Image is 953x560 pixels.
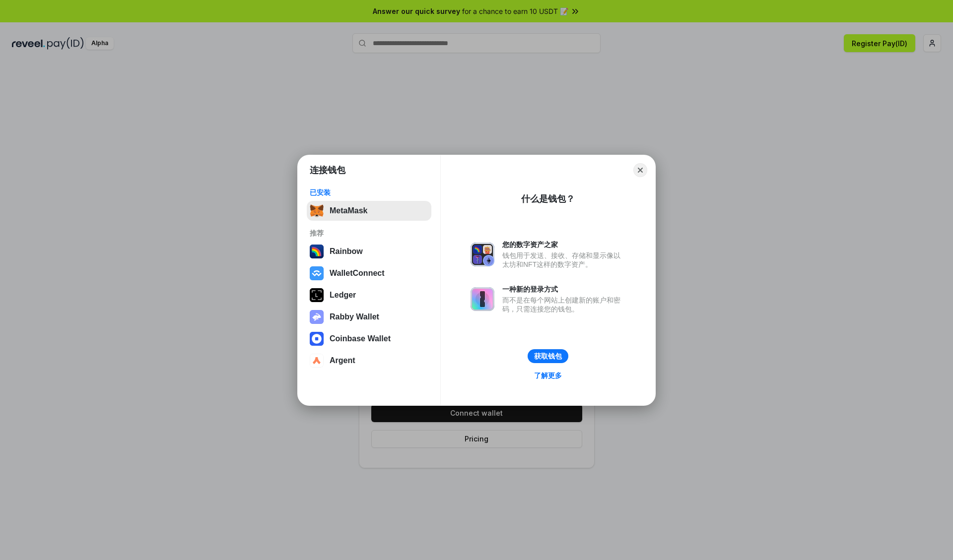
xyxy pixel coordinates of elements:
[307,307,431,327] button: Rabby Wallet
[310,332,324,346] img: svg+xml,%3Csvg%20width%3D%2228%22%20height%3D%2228%22%20viewBox%3D%220%200%2028%2028%22%20fill%3D...
[307,351,431,371] button: Argent
[307,201,431,221] button: MetaMask
[330,291,356,300] div: Ledger
[310,204,324,218] img: svg+xml,%3Csvg%20fill%3D%22none%22%20height%3D%2233%22%20viewBox%3D%220%200%2035%2033%22%20width%...
[310,229,428,238] div: 推荐
[310,288,324,302] img: svg+xml,%3Csvg%20xmlns%3D%22http%3A%2F%2Fwww.w3.org%2F2000%2Fsvg%22%20width%3D%2228%22%20height%3...
[528,369,568,382] a: 了解更多
[310,245,324,258] img: svg+xml,%3Csvg%20width%3D%22120%22%20height%3D%22120%22%20viewBox%3D%220%200%20120%20120%22%20fil...
[633,163,647,177] button: Close
[330,356,355,365] div: Argent
[330,269,385,278] div: WalletConnect
[471,243,494,266] img: svg+xml,%3Csvg%20xmlns%3D%22http%3A%2F%2Fwww.w3.org%2F2000%2Fsvg%22%20fill%3D%22none%22%20viewBox...
[310,164,345,176] h1: 连接钱包
[471,287,494,311] img: svg+xml,%3Csvg%20xmlns%3D%22http%3A%2F%2Fwww.w3.org%2F2000%2Fsvg%22%20fill%3D%22none%22%20viewBox...
[534,352,562,361] div: 获取钱包
[310,310,324,324] img: svg+xml,%3Csvg%20xmlns%3D%22http%3A%2F%2Fwww.w3.org%2F2000%2Fsvg%22%20fill%3D%22none%22%20viewBox...
[310,354,324,368] img: svg+xml,%3Csvg%20width%3D%2228%22%20height%3D%2228%22%20viewBox%3D%220%200%2028%2028%22%20fill%3D...
[521,193,575,205] div: 什么是钱包？
[528,349,568,363] button: 获取钱包
[307,329,431,349] button: Coinbase Wallet
[310,188,428,197] div: 已安装
[330,312,379,321] div: Rabby Wallet
[502,296,625,313] div: 而不是在每个网站上创建新的账户和密码，只需连接您的钱包。
[307,242,431,261] button: Rainbow
[534,371,562,380] div: 了解更多
[307,285,431,305] button: Ledger
[330,334,391,343] div: Coinbase Wallet
[307,263,431,283] button: WalletConnect
[502,251,625,269] div: 钱包用于发送、接收、存储和显示像以太坊和NFT这样的数字资产。
[502,240,625,249] div: 您的数字资产之家
[310,266,324,280] img: svg+xml,%3Csvg%20width%3D%2228%22%20height%3D%2228%22%20viewBox%3D%220%200%2028%2028%22%20fill%3D...
[502,285,625,294] div: 一种新的登录方式
[330,206,367,215] div: MetaMask
[330,247,363,256] div: Rainbow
